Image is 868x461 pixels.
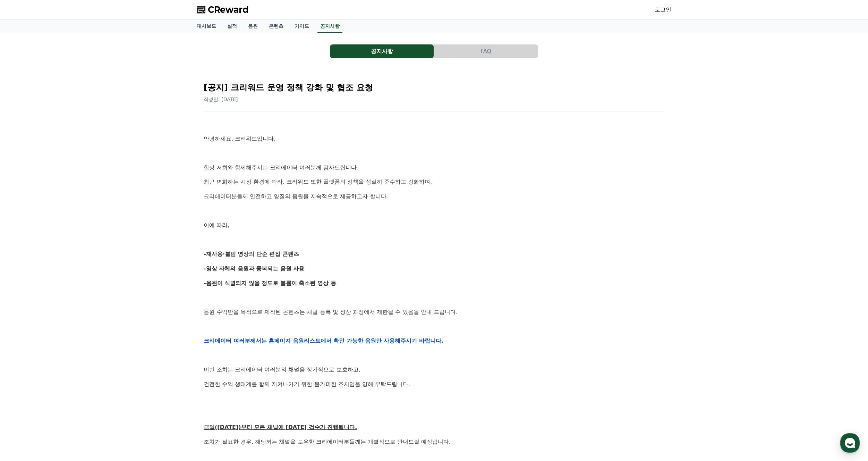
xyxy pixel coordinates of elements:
span: 작성일: [DATE] [204,97,238,102]
a: 콘텐츠 [263,20,289,33]
button: FAQ [434,44,538,58]
a: 음원 [242,20,263,33]
a: 가이드 [289,20,315,33]
a: 공지사항 [317,20,342,33]
p: 최근 변화하는 시장 환경에 따라, 크리워드 또한 플랫폼의 정책을 성실히 준수하고 강화하여, [204,177,664,186]
strong: -영상 자체의 음원과 중복되는 음원 사용 [204,265,305,272]
p: 이번 조치는 크리에이터 여러분의 채널을 장기적으로 보호하고, [204,365,664,374]
a: 실적 [222,20,242,33]
p: 크리에이터분들께 안전하고 양질의 음원을 지속적으로 제공하고자 합니다. [204,192,664,201]
u: 금일([DATE])부터 모든 채널에 [DATE] 검수가 진행됩니다. [204,424,357,430]
h2: [공지] 크리워드 운영 정책 강화 및 협조 요청 [204,82,664,93]
a: 로그인 [655,6,671,14]
strong: -재사용·불펌 영상의 단순 편집 콘텐츠 [204,251,299,257]
span: CReward [208,4,249,15]
p: 음원 수익만을 목적으로 제작된 콘텐츠는 채널 등록 및 정산 과정에서 제한될 수 있음을 안내 드립니다. [204,308,664,317]
p: 항상 저희와 함께해주시는 크리에이터 여러분께 감사드립니다. [204,163,664,172]
strong: -음원이 식별되지 않을 정도로 볼륨이 축소된 영상 등 [204,280,336,286]
a: CReward [197,4,249,15]
p: 건전한 수익 생태계를 함께 지켜나가기 위한 불가피한 조치임을 양해 부탁드립니다. [204,380,664,389]
p: 이에 따라, [204,221,664,230]
p: 조치가 필요한 경우, 해당되는 채널을 보유한 크리에이터분들께는 개별적으로 안내드릴 예정입니다. [204,437,664,446]
button: 공지사항 [330,44,434,58]
a: 대시보드 [191,20,222,33]
p: 안녕하세요, 크리워드입니다. [204,134,664,143]
strong: 크리에이터 여러분께서는 홈페이지 음원리스트에서 확인 가능한 음원만 사용해주시기 바랍니다. [204,337,443,344]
